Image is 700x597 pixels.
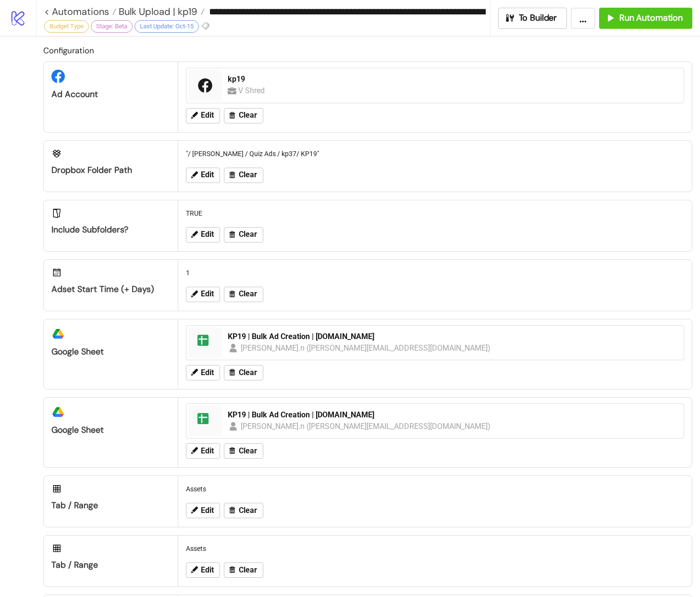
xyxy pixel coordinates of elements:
[228,74,678,85] div: kp19
[44,7,116,16] a: < Automations
[51,224,170,235] div: Include Subfolders?
[241,342,491,354] div: [PERSON_NAME].n ([PERSON_NAME][EMAIL_ADDRESS][DOMAIN_NAME])
[239,171,257,179] span: Clear
[186,443,220,459] button: Edit
[239,447,257,455] span: Clear
[51,425,170,436] div: Google Sheet
[186,108,220,123] button: Edit
[241,420,491,432] div: [PERSON_NAME].n ([PERSON_NAME][EMAIL_ADDRESS][DOMAIN_NAME])
[239,566,257,574] span: Clear
[224,108,263,123] button: Clear
[224,443,263,459] button: Clear
[224,562,263,578] button: Clear
[201,447,214,455] span: Edit
[135,20,199,33] div: Last Update: Oct-15
[238,85,268,97] div: V Shred
[201,368,214,377] span: Edit
[182,539,688,558] div: Assets
[201,506,214,515] span: Edit
[182,204,688,222] div: TRUE
[224,365,263,380] button: Clear
[51,284,170,295] div: Adset Start Time (+ Days)
[51,165,170,176] div: Dropbox Folder Path
[44,20,89,33] div: Budget Type
[186,365,220,380] button: Edit
[519,12,557,24] span: To Builder
[182,480,688,498] div: Assets
[51,500,170,511] div: Tab / Range
[201,171,214,179] span: Edit
[239,230,257,239] span: Clear
[239,506,257,515] span: Clear
[224,168,263,183] button: Clear
[201,566,214,574] span: Edit
[224,287,263,302] button: Clear
[116,7,205,16] a: Bulk Upload | kp19
[239,368,257,377] span: Clear
[186,287,220,302] button: Edit
[239,111,257,120] span: Clear
[599,8,692,29] button: Run Automation
[224,227,263,243] button: Clear
[186,227,220,243] button: Edit
[116,5,197,18] span: Bulk Upload | kp19
[182,145,688,163] div: "/ [PERSON_NAME] / Quiz Ads / kp37/ KP19"
[228,410,678,420] div: KP19 | Bulk Ad Creation | [DOMAIN_NAME]
[182,264,688,282] div: 1
[571,8,595,29] button: ...
[619,12,683,24] span: Run Automation
[228,331,678,342] div: KP19 | Bulk Ad Creation | [DOMAIN_NAME]
[91,20,133,33] div: Stage: Beta
[51,560,170,571] div: Tab / Range
[186,562,220,578] button: Edit
[201,111,214,120] span: Edit
[224,503,263,518] button: Clear
[186,168,220,183] button: Edit
[43,44,692,57] h2: Configuration
[201,230,214,239] span: Edit
[498,8,567,29] button: To Builder
[51,89,170,100] div: Ad Account
[201,290,214,298] span: Edit
[51,346,170,357] div: Google Sheet
[186,503,220,518] button: Edit
[239,290,257,298] span: Clear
